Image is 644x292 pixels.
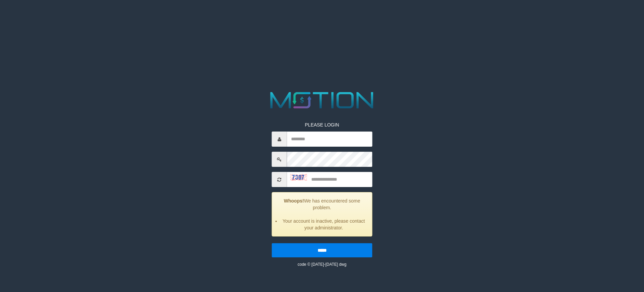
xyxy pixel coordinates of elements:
[272,121,372,128] p: PLEASE LOGIN
[297,262,346,267] small: code © [DATE]-[DATE] dwg
[290,174,307,181] img: captcha
[281,218,367,231] li: Your account is inactive, please contact your administrator.
[266,89,379,111] img: MOTION_logo.png
[284,198,304,204] strong: Whoops!
[272,192,372,236] div: We has encountered some problem.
